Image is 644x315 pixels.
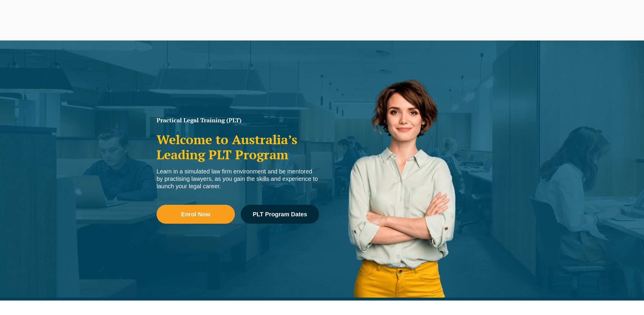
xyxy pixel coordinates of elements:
a: Enrol Now [157,205,235,224]
span: Enrol Now [181,211,210,217]
h2: Welcome to Australia’s Leading PLT Program [157,132,319,162]
h1: Practical Legal Training (PLT) [157,117,319,123]
div: Learn in a simulated law firm environment and be mentored by practising lawyers, as you gain the ... [157,168,319,190]
a: PLT Program Dates [241,205,319,224]
span: PLT Program Dates [253,211,307,217]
